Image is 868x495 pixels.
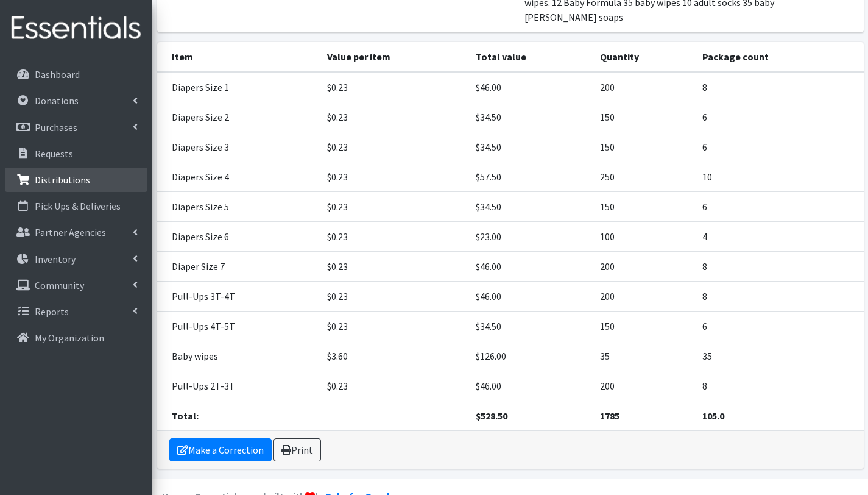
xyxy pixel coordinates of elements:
td: $23.00 [468,222,593,252]
td: Diapers Size 2 [157,102,320,132]
td: $0.23 [320,162,468,192]
td: Pull-Ups 4T-5T [157,312,320,341]
p: Inventory [35,253,76,265]
p: Dashboard [35,68,80,80]
td: $0.23 [320,282,468,312]
th: Package count [695,42,864,72]
a: Donations [5,88,147,113]
img: HumanEssentials [5,8,147,49]
td: Diapers Size 3 [157,132,320,162]
td: 8 [695,282,864,312]
th: Total value [468,42,593,72]
td: $0.23 [320,72,468,102]
th: Item [157,42,320,72]
td: 4 [695,222,864,252]
p: Requests [35,148,73,160]
td: $46.00 [468,72,593,102]
td: Diapers Size 6 [157,222,320,252]
td: 8 [695,72,864,102]
td: 6 [695,312,864,341]
td: 100 [593,222,695,252]
td: $34.50 [468,192,593,222]
td: 6 [695,132,864,162]
a: Pick Ups & Deliveries [5,194,147,218]
td: Diapers Size 4 [157,162,320,192]
td: 6 [695,102,864,132]
td: $34.50 [468,102,593,132]
p: My Organization [35,332,104,344]
td: $46.00 [468,371,593,401]
strong: Total: [172,410,199,422]
td: $34.50 [468,312,593,341]
td: 200 [593,252,695,282]
td: $46.00 [468,282,593,312]
td: Pull-Ups 3T-4T [157,282,320,312]
td: 8 [695,371,864,401]
th: Quantity [593,42,695,72]
td: $126.00 [468,341,593,371]
td: $46.00 [468,252,593,282]
td: 8 [695,252,864,282]
td: 6 [695,192,864,222]
td: 150 [593,132,695,162]
td: $57.50 [468,162,593,192]
p: Purchases [35,121,77,134]
th: Value per item [320,42,468,72]
td: $0.23 [320,371,468,401]
td: 150 [593,102,695,132]
a: Reports [5,299,147,324]
a: Distributions [5,168,147,192]
strong: $528.50 [476,410,507,422]
a: Requests [5,141,147,166]
a: Inventory [5,247,147,271]
td: Baby wipes [157,341,320,371]
a: Dashboard [5,62,147,87]
td: Diapers Size 1 [157,72,320,102]
p: Reports [35,305,69,318]
td: 35 [593,341,695,371]
td: $0.23 [320,192,468,222]
td: 200 [593,72,695,102]
a: Partner Agencies [5,220,147,244]
a: Make a Correction [169,438,272,461]
p: Partner Agencies [35,226,106,238]
td: 200 [593,282,695,312]
p: Donations [35,94,79,107]
strong: 105.0 [702,410,724,422]
a: Purchases [5,115,147,140]
a: Print [273,438,321,461]
td: $0.23 [320,222,468,252]
p: Distributions [35,174,90,186]
p: Pick Ups & Deliveries [35,200,121,212]
td: 250 [593,162,695,192]
a: Community [5,273,147,297]
td: 10 [695,162,864,192]
td: 35 [695,341,864,371]
td: Diaper Size 7 [157,252,320,282]
td: 200 [593,371,695,401]
td: $34.50 [468,132,593,162]
td: $0.23 [320,252,468,282]
td: 150 [593,312,695,341]
td: $3.60 [320,341,468,371]
td: 150 [593,192,695,222]
td: $0.23 [320,132,468,162]
td: $0.23 [320,102,468,132]
td: $0.23 [320,312,468,341]
a: My Organization [5,326,147,350]
strong: 1785 [600,410,619,422]
td: Diapers Size 5 [157,192,320,222]
p: Community [35,279,84,291]
td: Pull-Ups 2T-3T [157,371,320,401]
